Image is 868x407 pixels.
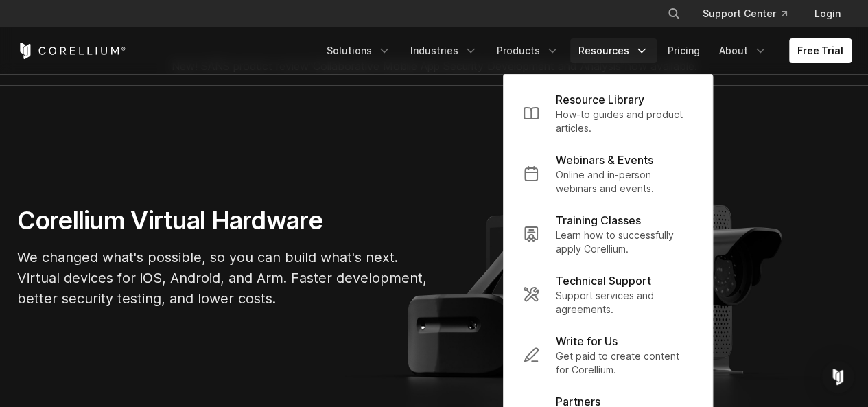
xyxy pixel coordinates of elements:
a: Industries [402,38,486,63]
p: Write for Us [556,333,618,349]
button: Search [661,1,686,26]
p: How-to guides and product articles. [556,108,693,135]
a: Pricing [659,38,708,63]
a: Support Center [692,1,798,26]
p: Training Classes [556,212,641,229]
a: About [711,38,775,63]
h1: Corellium Virtual Hardware [17,205,429,236]
p: Online and in-person webinars and events. [556,168,693,196]
a: Solutions [318,38,399,63]
a: Training Classes Learn how to successfully apply Corellium. [512,204,704,264]
div: Navigation Menu [650,1,852,26]
p: Get paid to create content for Corellium. [556,349,693,377]
p: We changed what's possible, so you can build what's next. Virtual devices for iOS, Android, and A... [17,247,429,309]
a: Write for Us Get paid to create content for Corellium. [512,325,704,385]
p: Support services and agreements. [556,289,693,316]
a: Resource Library How-to guides and product articles. [512,83,704,143]
a: Webinars & Events Online and in-person webinars and events. [512,143,704,204]
a: Resources [570,38,657,63]
a: Products [489,38,567,63]
p: Technical Support [556,272,651,289]
a: Login [804,1,852,26]
a: Corellium Home [17,43,126,59]
p: Resource Library [556,91,644,108]
p: Webinars & Events [556,152,653,168]
a: Free Trial [789,38,852,63]
div: Open Intercom Messenger [821,360,854,393]
a: Technical Support Support services and agreements. [512,264,704,325]
p: Learn how to successfully apply Corellium. [556,229,693,256]
div: Navigation Menu [318,38,852,63]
